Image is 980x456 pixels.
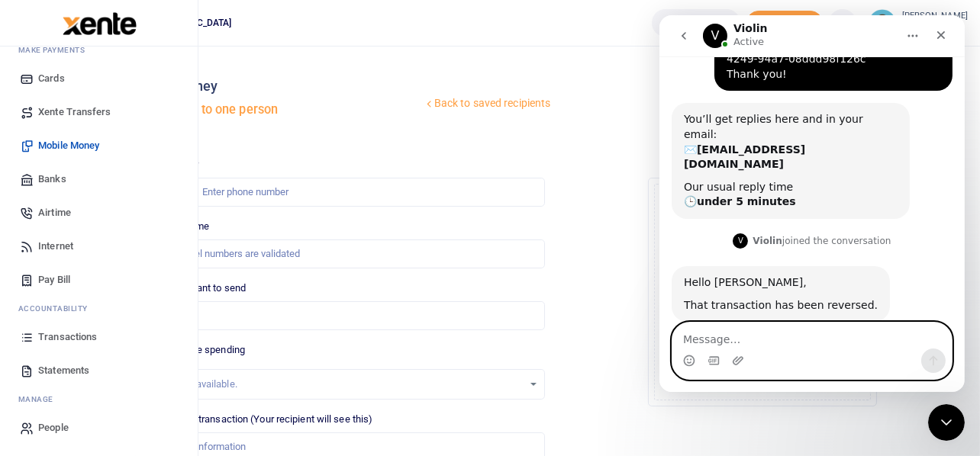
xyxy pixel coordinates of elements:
[38,172,66,187] span: Banks
[262,333,286,358] button: Send a message…
[38,138,99,153] span: Mobile Money
[38,104,111,120] span: Xente Transfers
[93,219,231,233] div: joined the conversation
[869,9,968,37] a: profile-user [PERSON_NAME] Operations
[38,272,70,287] span: Pay Bill
[746,11,823,36] span: Add money
[37,180,137,192] b: under 5 minutes
[12,297,185,320] li: Ac
[12,62,185,95] a: Cards
[38,420,69,435] span: People
[12,251,230,307] div: Hello [PERSON_NAME],That transaction has been reversed.Violin • 2m ago
[13,307,292,333] textarea: Message…
[12,162,185,196] a: Banks
[129,78,423,95] h4: Mobile money
[48,339,60,352] button: Gif picker
[24,283,218,298] div: That transaction has been reversed.
[12,251,293,340] div: Violin says…
[12,216,293,251] div: Violin says…
[26,393,54,405] span: anage
[135,239,546,268] input: MTN & Airtel numbers are validated
[24,165,238,194] div: Our usual reply time 🕒
[902,10,968,23] small: [PERSON_NAME]
[557,132,968,149] h4: Add supporting Documents
[38,71,65,86] span: Cards
[928,404,965,441] iframe: Intercom live chat
[12,387,185,411] li: M
[423,90,552,117] a: Back to saved recipients
[12,95,185,129] a: Xente Transfers
[26,44,85,56] span: ake Payments
[147,377,524,392] div: No options available.
[12,354,185,387] a: Statements
[655,284,870,299] div: Drag and drop files here or
[38,205,71,220] span: Airtime
[24,128,146,156] b: [EMAIL_ADDRESS][DOMAIN_NAME]
[12,230,185,263] a: Internet
[129,102,423,117] h5: Send money to one person
[135,178,546,207] input: Enter phone number
[648,178,877,406] div: File Uploader
[659,15,965,392] iframe: Intercom live chat
[73,339,85,352] button: Upload attachment
[12,320,185,354] a: Transactions
[24,339,36,352] button: Emoji picker
[63,12,137,35] img: logo-large
[12,196,185,230] a: Airtime
[869,9,896,37] img: profile-user
[38,239,73,254] span: Internet
[557,149,968,165] h4: Such as invoices, receipts, notes
[652,9,740,37] a: UGX 8,660,771
[38,329,97,345] span: Transactions
[135,412,373,427] label: Memo for this transaction (Your recipient will see this)
[12,263,185,297] a: Pay Bill
[38,363,89,378] span: Statements
[12,129,185,162] a: Mobile Money
[646,9,746,37] li: Wallet ballance
[12,88,293,216] div: Fin says…
[24,97,238,156] div: You’ll get replies here and in your email: ✉️
[12,38,185,62] li: M
[24,260,218,275] div: Hello [PERSON_NAME],
[12,411,185,445] a: People
[746,11,823,36] li: Toup your wallet
[12,88,250,204] div: You’ll get replies here and in your email:✉️[EMAIL_ADDRESS][DOMAIN_NAME]Our usual reply time🕒unde...
[73,218,89,233] div: Profile image for Violin
[30,303,88,314] span: countability
[135,301,546,330] input: UGX
[61,17,137,28] a: logo-small logo-large logo-large
[93,220,123,231] b: Violin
